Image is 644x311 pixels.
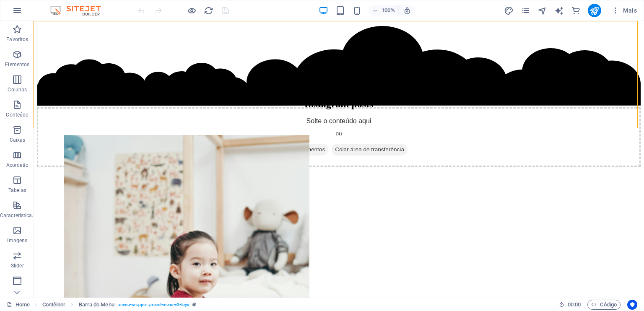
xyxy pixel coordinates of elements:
[10,137,26,143] p: Caixas
[574,301,575,308] span: :
[627,300,637,310] button: Usercentrics
[559,300,581,310] h6: Tempo de sessão
[521,5,531,16] button: pages
[6,111,29,118] p: Conteúdo
[591,300,617,310] span: Código
[11,262,24,269] p: Slider
[203,5,213,16] button: reload
[236,123,295,135] span: Adicionar elementos
[7,237,27,244] p: Imagens
[48,5,111,16] img: Editor Logo
[504,5,514,16] button: design
[42,300,66,310] span: Clique para selecionar. Clique duas vezes para editar
[403,7,411,14] i: Ao redimensionar, ajusta automaticamente o nível de zoom para caber no dispositivo escolhido.
[8,187,26,194] p: Tabelas
[118,300,189,310] span: . menu-wrapper .preset-menu-v2-toys
[554,6,564,16] i: AI Writer
[571,5,581,16] button: commerce
[538,6,547,16] i: Navegador
[7,300,30,310] a: Clique para cancelar a seleção. Clique duas vezes para abrir as Páginas
[504,6,514,16] i: Design (Ctrl+Alt+Y)
[369,5,399,16] button: 100%
[382,5,395,16] h6: 100%
[79,300,114,310] span: Clique para selecionar. Clique duas vezes para editar
[6,162,29,168] p: Acordeão
[608,4,640,17] button: Mais
[5,61,29,68] p: Elementos
[521,6,530,16] i: Páginas (Ctrl+Alt+S)
[587,300,621,310] button: Código
[42,300,196,310] nav: breadcrumb
[571,6,581,16] i: e-Commerce
[8,86,27,93] p: Colunas
[192,302,196,307] i: Este elemento é uma predefinição personalizável
[589,6,599,16] i: Publicar
[568,300,581,310] span: 00 00
[187,5,197,16] button: Clique aqui para sair do modo de visualização e continuar editando
[588,4,601,17] button: publish
[6,36,28,43] p: Favoritos
[204,6,213,16] i: Recarregar página
[554,5,564,16] button: text_generator
[538,5,548,16] button: navigator
[298,123,374,135] span: Colar área de transferência
[611,6,637,15] span: Mais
